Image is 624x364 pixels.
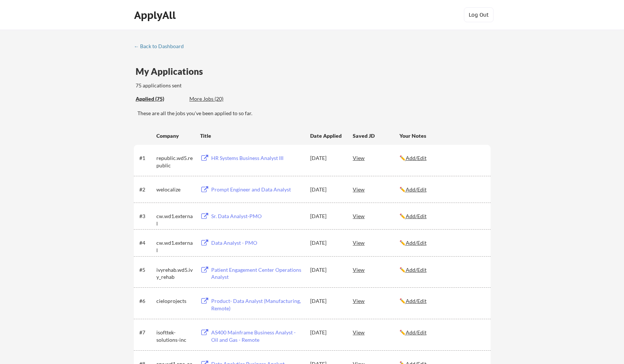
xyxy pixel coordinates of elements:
[353,129,399,142] div: Saved JD
[464,7,494,22] button: Log Out
[156,213,193,227] div: cw.wd1.external
[353,151,399,164] div: View
[211,297,303,312] div: Product- Data Analyst (Manufacturing, Remote)
[211,329,303,343] div: AS400 Mainframe Business Analyst - Oil and Gas - Remote
[406,155,426,161] u: Add/Edit
[139,239,154,247] div: #4
[136,95,184,103] div: These are all the jobs you've been applied to so far.
[139,186,154,193] div: #2
[310,213,343,220] div: [DATE]
[136,95,184,103] div: Applied (75)
[156,154,193,169] div: republic.wd5.republic
[310,239,343,247] div: [DATE]
[399,239,484,247] div: ✏️
[156,239,193,254] div: cw.wd1.external
[406,240,426,246] u: Add/Edit
[156,132,193,140] div: Company
[353,209,399,223] div: View
[139,154,154,162] div: #1
[200,132,303,140] div: Title
[211,154,303,162] div: HR Systems Business Analyst III
[134,44,189,49] div: ← Back to Dashboard
[310,329,343,336] div: [DATE]
[406,267,426,273] u: Add/Edit
[353,294,399,307] div: View
[353,236,399,249] div: View
[310,132,343,140] div: Date Applied
[211,239,303,247] div: Data Analyst - PMO
[211,213,303,220] div: Sr. Data Analyst-PMO
[156,329,193,343] div: isofttek-solutions-inc
[399,186,484,193] div: ✏️
[399,213,484,220] div: ✏️
[136,82,279,89] div: 75 applications sent
[310,266,343,274] div: [DATE]
[139,213,154,220] div: #3
[134,9,178,21] div: ApplyAll
[399,154,484,162] div: ✏️
[353,183,399,196] div: View
[310,297,343,305] div: [DATE]
[139,329,154,336] div: #7
[399,329,484,336] div: ✏️
[137,110,491,117] div: These are all the jobs you've been applied to so far.
[399,297,484,305] div: ✏️
[353,263,399,276] div: View
[211,186,303,193] div: Prompt Engineer and Data Analyst
[189,95,244,103] div: More Jobs (20)
[310,154,343,162] div: [DATE]
[406,186,426,193] u: Add/Edit
[139,266,154,274] div: #5
[406,329,426,335] u: Add/Edit
[156,297,193,305] div: cieloprojects
[211,266,303,281] div: Patient Engagement Center Operations Analyst
[399,132,484,140] div: Your Notes
[399,266,484,274] div: ✏️
[406,213,426,219] u: Add/Edit
[310,186,343,193] div: [DATE]
[139,297,154,305] div: #6
[406,298,426,304] u: Add/Edit
[156,266,193,281] div: ivyrehab.wd5.ivy_rehab
[136,67,209,76] div: My Applications
[156,186,193,193] div: welocalize
[353,325,399,339] div: View
[189,95,244,103] div: These are job applications we think you'd be a good fit for, but couldn't apply you to automatica...
[134,43,189,51] a: ← Back to Dashboard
